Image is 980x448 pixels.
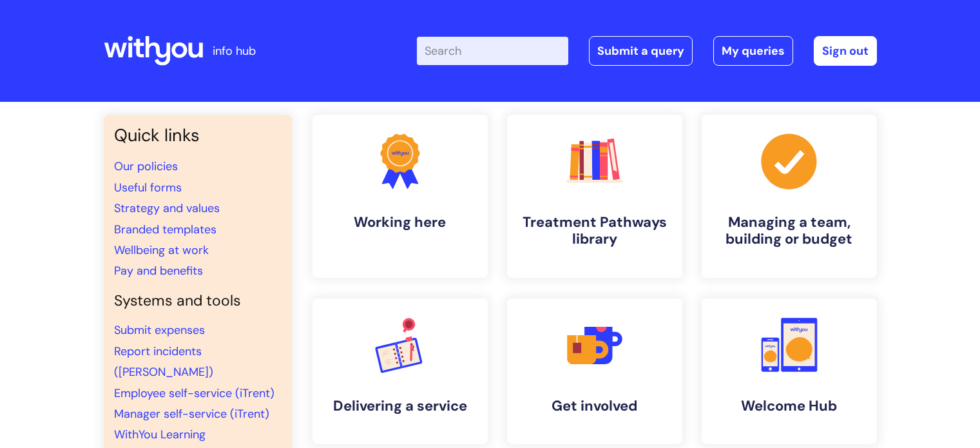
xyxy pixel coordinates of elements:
a: Submit a query [589,36,693,66]
h4: Get involved [517,398,672,414]
a: Submit expenses [114,322,205,338]
a: Report incidents ([PERSON_NAME]) [114,344,213,380]
a: Managing a team, building or budget [702,115,877,278]
a: Useful forms [114,180,182,195]
h4: Treatment Pathways library [517,214,672,248]
div: | - [417,36,877,66]
a: Employee self-service (iTrent) [114,385,274,401]
a: Treatment Pathways library [507,115,682,278]
input: Search [417,37,568,65]
p: info hub [213,41,256,61]
h4: Systems and tools [114,292,282,310]
h4: Working here [323,214,477,231]
a: Branded templates [114,222,216,237]
a: Sign out [814,36,877,66]
h4: Delivering a service [323,398,477,414]
a: Wellbeing at work [114,242,209,258]
h4: Welcome Hub [712,398,867,414]
a: Our policies [114,159,178,174]
a: Get involved [507,298,682,444]
h4: Managing a team, building or budget [712,214,867,248]
a: Welcome Hub [702,298,877,444]
a: WithYou Learning [114,427,206,442]
a: Pay and benefits [114,263,203,278]
a: Strategy and values [114,200,220,216]
a: My queries [713,36,793,66]
a: Manager self-service (iTrent) [114,406,269,422]
a: Delivering a service [312,298,488,444]
h3: Quick links [114,125,282,146]
a: Working here [312,115,488,278]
